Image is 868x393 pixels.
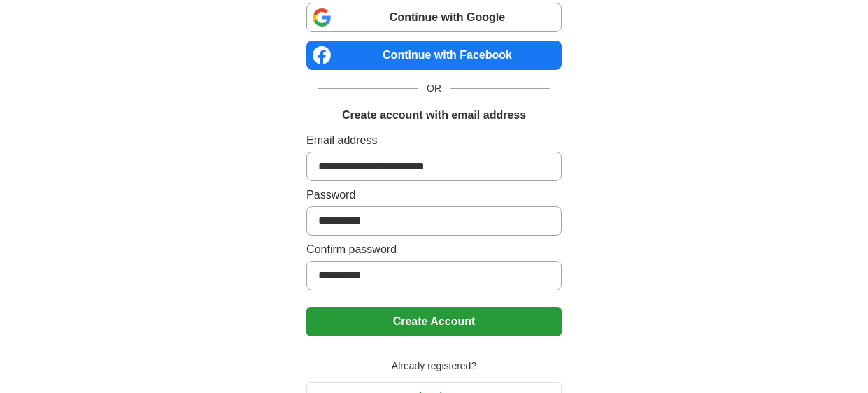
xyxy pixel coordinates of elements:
[342,107,526,124] h1: Create account with email address
[306,187,562,203] label: Password
[383,359,485,373] span: Already registered?
[306,241,562,258] label: Confirm password
[306,3,562,32] a: Continue with Google
[418,81,450,96] span: OR
[306,41,562,70] a: Continue with Facebook
[306,307,562,336] button: Create Account
[306,132,562,149] label: Email address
